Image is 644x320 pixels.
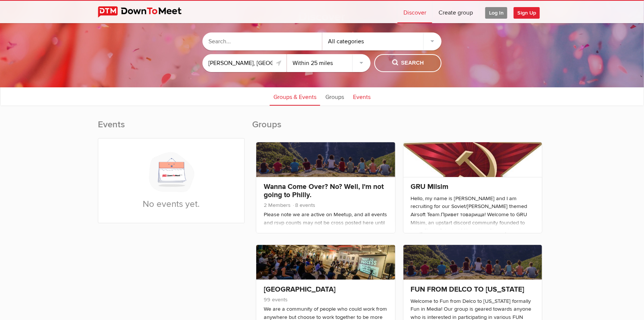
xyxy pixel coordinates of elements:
[252,119,546,138] h2: Groups
[202,54,287,72] input: Location or ZIP-Code
[322,87,348,106] a: Groups
[264,285,335,294] a: [GEOGRAPHIC_DATA]
[374,54,442,72] button: Search
[392,59,424,67] span: Search
[411,285,524,294] a: FUN FROM DELCO TO [US_STATE]
[98,119,245,138] h2: Events
[264,296,288,303] span: 99 events
[514,7,540,19] span: Sign Up
[264,182,384,199] a: Wanna Come Over? No? Well, I'm not going to Philly.
[98,6,193,18] img: DownToMeet
[264,202,291,208] span: 2 Members
[202,32,322,50] input: Search...
[397,1,432,23] a: Discover
[433,1,479,23] a: Create group
[479,1,513,23] a: Log In
[270,87,320,106] a: Groups & Events
[292,202,315,208] span: 8 events
[98,139,244,223] div: No events yet.
[349,87,374,106] a: Events
[322,32,442,50] div: All categories
[411,182,449,191] a: GRU Milsim
[485,7,507,19] span: Log In
[514,1,546,23] a: Sign Up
